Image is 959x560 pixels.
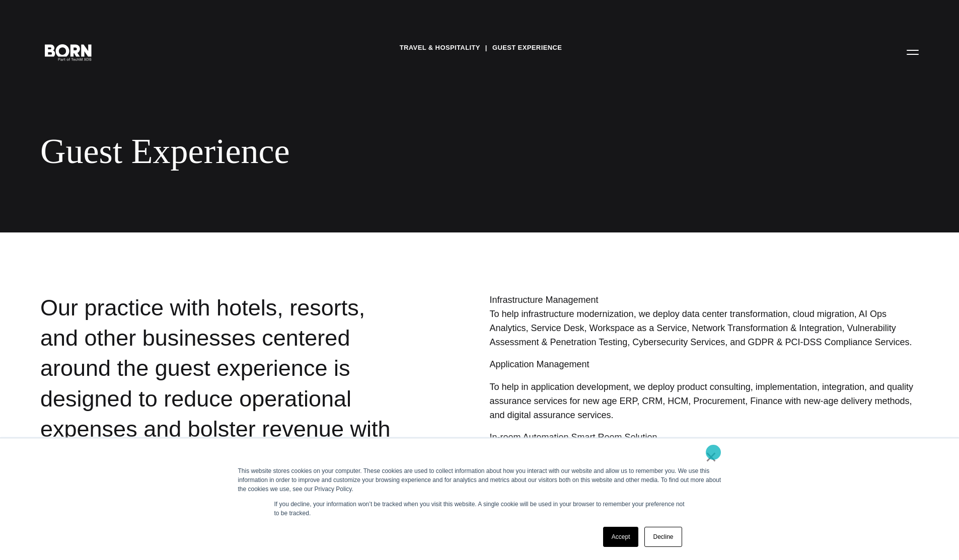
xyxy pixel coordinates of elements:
strong: In-room Automation Smart Room Solution [489,432,657,442]
strong: Infrastructure Management [489,295,598,305]
p: To help in application development, we deploy product consulting, implementation, integration, an... [489,380,919,423]
a: Decline [644,527,682,547]
p: If you decline, your information won’t be tracked when you visit this website. A single cookie wi... [274,500,685,518]
a: Accept [603,527,639,547]
a: × [705,452,717,461]
a: Travel & Hospitality [400,40,480,55]
div: Guest Experience [40,131,614,172]
a: Guest Experience [492,40,562,55]
strong: Application Management [489,359,589,369]
div: Our practice with hotels, resorts, and other businesses centered around the guest experience is d... [40,293,395,482]
p: To help infrastructure modernization, we deploy data center transformation, cloud migration, AI O... [489,307,919,350]
button: Open [901,41,925,62]
div: This website stores cookies on your computer. These cookies are used to collect information about... [238,466,721,494]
